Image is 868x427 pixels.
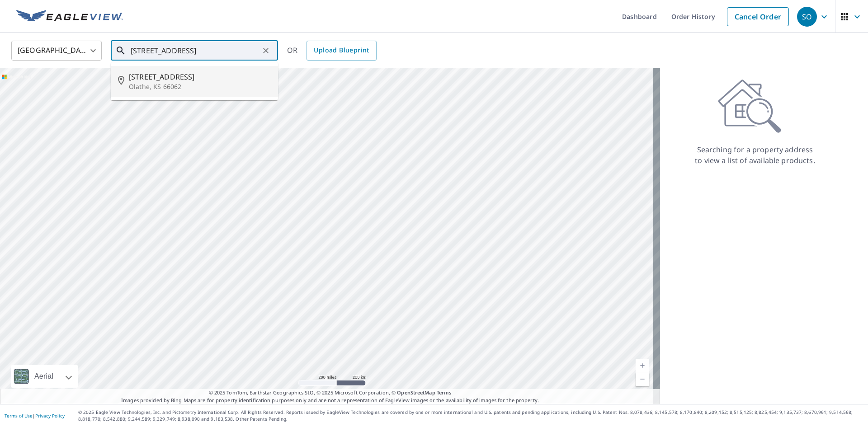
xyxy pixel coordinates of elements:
img: EV Logo [16,10,123,23]
div: Aerial [11,365,78,388]
span: [STREET_ADDRESS] [129,71,271,82]
span: © 2025 TomTom, Earthstar Geographics SIO, © 2025 Microsoft Corporation, © [209,389,452,397]
a: Privacy Policy [35,413,65,419]
div: Aerial [32,365,56,388]
a: Current Level 5, Zoom In [636,359,649,372]
p: | [5,413,65,418]
div: [GEOGRAPHIC_DATA] [11,38,102,63]
p: © 2025 Eagle View Technologies, Inc. and Pictometry International Corp. All Rights Reserved. Repo... [78,409,863,422]
span: Upload Blueprint [314,45,369,56]
a: Upload Blueprint [307,41,376,61]
a: Terms of Use [5,413,33,419]
p: Searching for a property address to view a list of available products. [694,144,816,166]
div: OR [287,41,377,61]
a: Terms [437,389,452,396]
a: Cancel Order [727,7,789,26]
a: Current Level 5, Zoom Out [636,372,649,386]
div: SO [797,7,817,27]
input: Search by address or latitude-longitude [131,38,259,63]
a: OpenStreetMap [397,389,435,396]
p: Olathe, KS 66062 [129,82,271,91]
button: Clear [259,44,272,57]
